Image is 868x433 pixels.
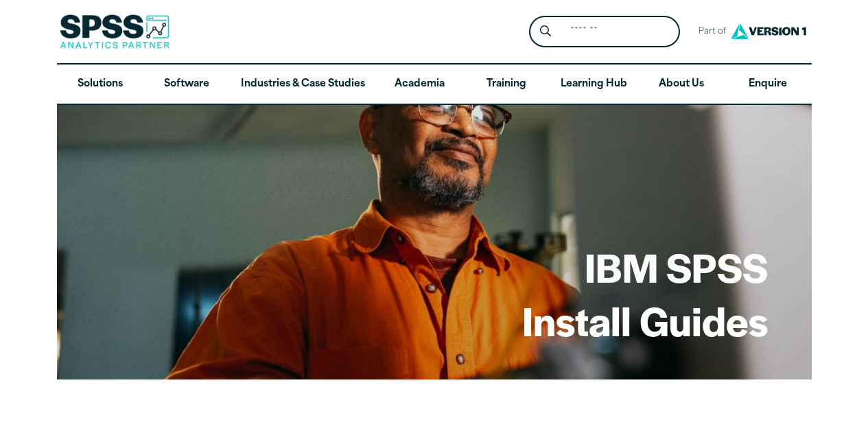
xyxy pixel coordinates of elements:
[230,65,376,104] a: Industries & Case Studies
[727,19,810,44] img: Version1 Logo
[522,240,768,347] h1: IBM SPSS Install Guides
[57,65,812,104] nav: Desktop version of site main menu
[376,65,462,104] a: Academia
[143,65,230,104] a: Software
[529,16,680,48] form: Site Header Search Form
[725,65,811,104] a: Enquire
[540,25,551,37] svg: Search magnifying glass icon
[57,65,143,104] a: Solutions
[550,65,638,104] a: Learning Hub
[60,14,169,49] img: SPSS Analytics Partner
[462,65,549,104] a: Training
[532,19,558,45] button: Search magnifying glass icon
[691,22,727,42] span: Part of
[638,65,725,104] a: About Us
